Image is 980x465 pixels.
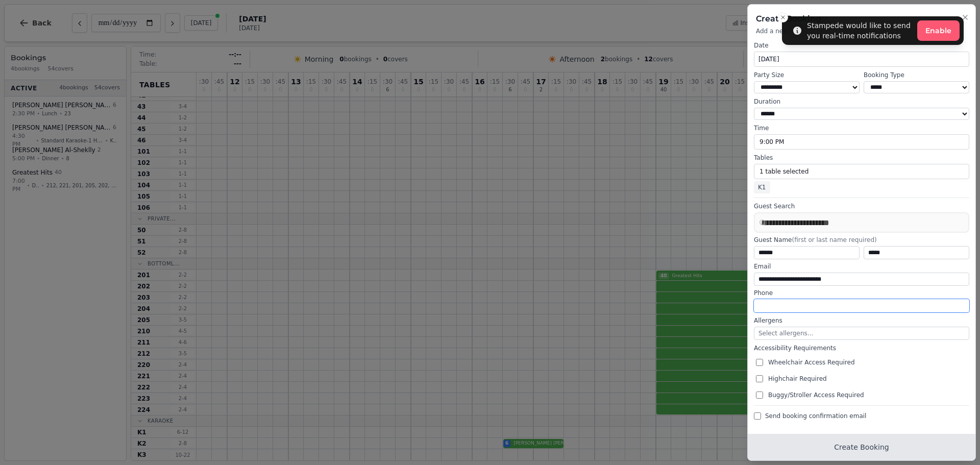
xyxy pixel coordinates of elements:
button: Create Booking [748,434,975,460]
button: 1 table selected [754,164,969,179]
label: Date [754,41,969,50]
span: Select allergens... [758,330,813,337]
input: Highchair Required [756,375,763,382]
input: Buggy/Stroller Access Required [756,391,763,399]
label: Time [754,124,969,132]
label: Guest Name [754,236,969,244]
label: Duration [754,97,969,106]
button: [DATE] [754,52,969,67]
label: Tables [754,154,969,162]
span: (first or last name required) [792,236,876,243]
button: 9:00 PM [754,134,969,150]
span: Buggy/Stroller Access Required [768,391,864,399]
span: Send booking confirmation email [765,412,866,420]
label: Allergens [754,316,969,325]
span: Highchair Required [768,375,827,383]
label: Accessibility Requirements [754,344,969,352]
label: Booking Type [864,71,969,79]
span: K1 [754,181,770,193]
label: Party Size [754,71,860,79]
span: Wheelchair Access Required [768,358,855,366]
label: Phone [754,289,969,297]
h2: Create Booking [756,13,967,25]
label: Email [754,262,969,271]
input: Send booking confirmation email [754,412,761,420]
input: Wheelchair Access Required [756,359,763,366]
button: Select allergens... [754,327,969,340]
p: Add a new booking to the day planner [756,27,967,35]
label: Guest Search [754,202,969,210]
